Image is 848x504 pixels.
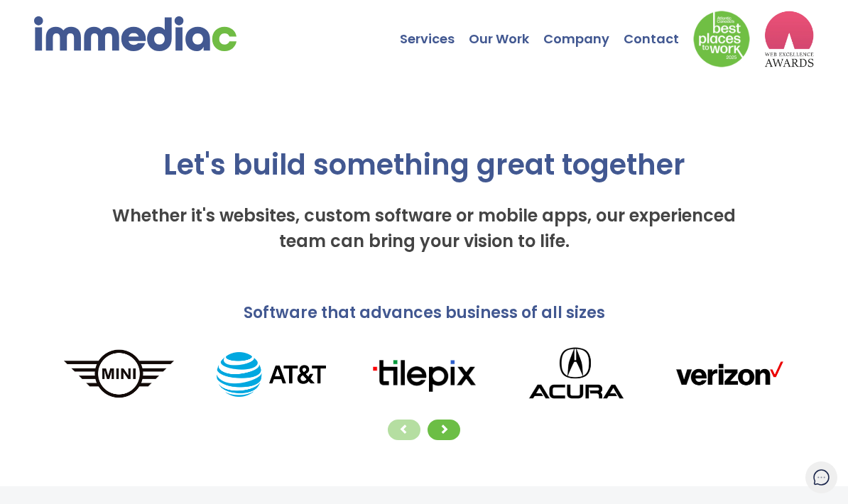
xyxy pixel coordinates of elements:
span: Let's build something great together [163,145,685,185]
span: Whether it's websites, custom software or mobile apps, our experienced team can bring your vision... [112,204,736,253]
img: AT%26T_logo.png [195,352,348,397]
img: tilepixLogo.png [347,355,500,395]
img: Down [693,11,750,67]
img: logo2_wea_nobg.webp [764,11,814,67]
a: Services [400,4,469,53]
img: immediac [34,16,237,51]
img: MINI_logo.png [43,347,195,402]
img: Acura_logo.png [500,338,653,411]
span: Software that advances business of all sizes [244,302,605,324]
a: Contact [624,4,693,53]
img: verizonLogo.png [653,355,805,394]
a: Our Work [469,4,543,53]
a: Company [543,4,624,53]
